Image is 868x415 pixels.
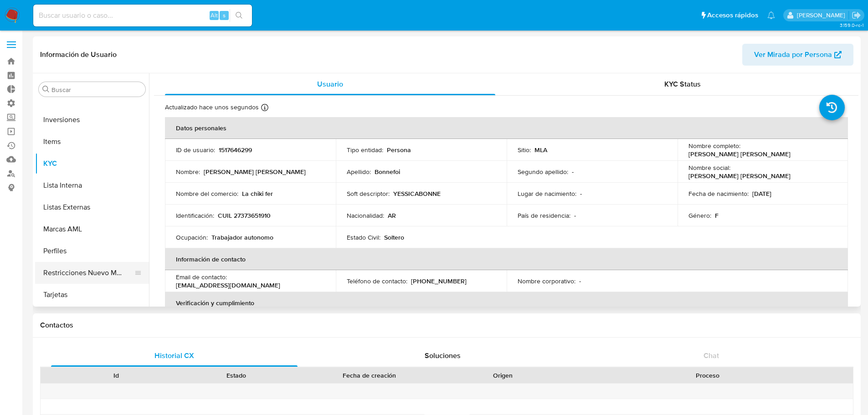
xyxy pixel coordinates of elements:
p: Apellido : [347,168,371,176]
p: Actualizado hace unos segundos [165,103,259,112]
p: [EMAIL_ADDRESS][DOMAIN_NAME] [176,281,280,289]
button: Listas Externas [35,196,149,218]
p: Bonnefoi [375,168,400,176]
p: La chiki fer [242,190,273,198]
span: Alt [211,11,218,20]
button: Inversiones [35,109,149,131]
p: F [715,211,719,220]
p: YESSICABONNE [393,190,441,198]
input: Buscar usuario o caso... [33,10,252,21]
p: Nombre completo : [688,142,740,150]
a: Notificaciones [767,11,775,19]
p: 1517646299 [219,146,252,154]
span: Chat [704,350,719,361]
th: Datos personales [165,117,848,139]
span: Soluciones [425,350,461,361]
span: s [223,11,226,20]
p: nicolas.tyrkiel@mercadolibre.com [797,11,848,20]
div: Estado [183,371,290,380]
h1: Contactos [40,321,853,330]
p: Nombre social : [688,164,730,172]
p: Nombre del comercio : [176,190,238,198]
p: - [579,277,581,285]
p: Email de contacto : [176,273,227,281]
button: Items [35,131,149,153]
p: Nombre corporativo : [518,277,575,285]
p: Sitio : [518,146,531,154]
input: Buscar [51,86,142,94]
p: Identificación : [176,211,214,220]
p: Nacionalidad : [347,211,384,220]
p: [PHONE_NUMBER] [411,277,467,285]
button: Tarjetas [35,284,149,306]
button: Restricciones Nuevo Mundo [35,262,142,284]
p: AR [388,211,396,220]
span: Historial CX [154,350,194,361]
a: Salir [852,10,861,20]
div: Fecha de creación [303,371,437,380]
p: - [574,211,576,220]
span: Usuario [317,79,343,89]
p: Segundo apellido : [518,168,568,176]
button: Perfiles [35,240,149,262]
p: Fecha de nacimiento : [688,190,749,198]
span: Ver Mirada por Persona [754,44,832,66]
p: Teléfono de contacto : [347,277,407,285]
p: [PERSON_NAME] [PERSON_NAME] [688,150,791,158]
div: Proceso [569,371,847,380]
button: Lista Interna [35,174,149,196]
div: Id [63,371,170,380]
p: Soltero [384,233,404,241]
p: Persona [387,146,411,154]
p: Género : [688,211,711,220]
span: KYC Status [664,79,701,89]
p: ID de usuario : [176,146,215,154]
p: Tipo entidad : [347,146,383,154]
span: Accesos rápidos [707,10,758,20]
p: Soft descriptor : [347,190,390,198]
p: [DATE] [752,190,771,198]
p: Estado Civil : [347,233,380,241]
button: search-icon [230,9,248,22]
p: - [580,190,582,198]
p: País de residencia : [518,211,570,220]
th: Información de contacto [165,248,848,270]
div: Origen [449,371,556,380]
p: Trabajador autonomo [211,233,273,241]
th: Verificación y cumplimiento [165,292,848,314]
p: MLA [534,146,547,154]
button: Marcas AML [35,218,149,240]
button: Ver Mirada por Persona [742,44,853,66]
p: CUIL 27373651910 [218,211,271,220]
p: Ocupación : [176,233,208,241]
p: [PERSON_NAME] [PERSON_NAME] [688,172,791,180]
p: - [572,168,574,176]
button: KYC [35,153,149,174]
button: Buscar [42,86,50,93]
p: [PERSON_NAME] [PERSON_NAME] [204,168,306,176]
h1: Información de Usuario [40,50,117,59]
p: Lugar de nacimiento : [518,190,576,198]
p: Nombre : [176,168,200,176]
